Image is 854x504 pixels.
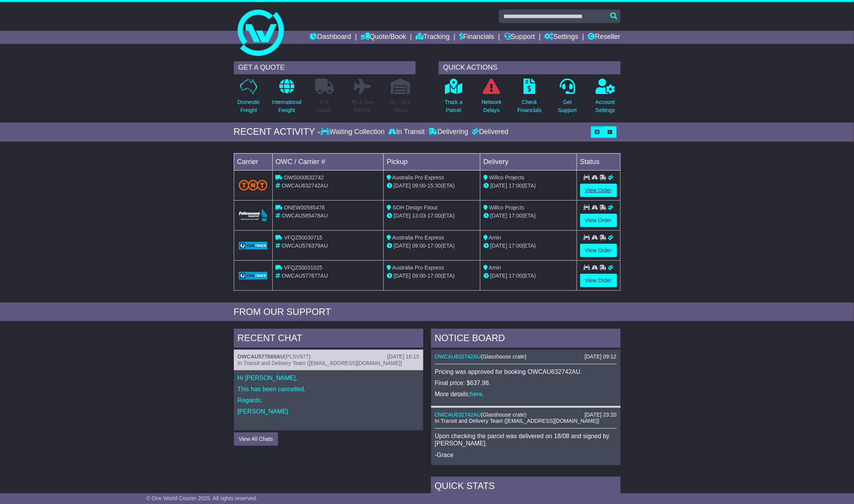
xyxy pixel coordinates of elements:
span: 17:00 [428,213,441,219]
span: Willco Projects [489,204,525,211]
span: Willco Projects [489,174,525,181]
div: RECENT CHAT [234,329,423,350]
a: Financials [459,31,494,44]
div: Quick Stats [431,477,621,497]
a: Track aParcel [445,78,463,119]
p: More details: . [435,390,617,398]
span: 13:03 [412,213,426,219]
div: (ETA) [483,212,574,220]
span: [DATE] [490,273,507,279]
span: Glasshouse crate [483,412,525,418]
span: PLSV977 [286,353,309,360]
a: Settings [545,31,579,44]
div: Delivering [427,128,470,136]
a: NetworkDelays [481,78,502,119]
div: (ETA) [483,182,574,190]
p: Track a Parcel [445,98,463,114]
a: Tracking [416,31,450,44]
a: GetSupport [557,78,577,119]
a: Quote/Book [361,31,406,44]
span: © One World Courier 2025. All rights reserved. [146,495,258,501]
span: [DATE] [490,243,507,249]
span: Glasshouse crate [483,353,525,360]
a: View Order [580,184,617,197]
div: FROM OUR SUPPORT [234,306,621,318]
td: Delivery [480,153,577,170]
span: 17:00 [428,273,441,279]
span: Australia Pro Express [392,234,444,241]
span: ONEW00585478 [284,204,325,211]
img: GetCarrierServiceLogo [239,272,268,280]
span: [DATE] [394,213,411,219]
p: -Grace [435,451,617,459]
a: InternationalFreight [272,78,302,119]
div: In Transit [387,128,427,136]
div: - (ETA) [387,212,477,220]
a: CheckFinancials [517,78,542,119]
img: TNT_Domestic.png [239,180,268,190]
a: OWCAU632742AU [435,412,481,418]
div: NOTICE BOARD [431,329,621,350]
span: VFQZ50030715 [284,234,322,241]
div: (ETA) [483,272,574,280]
span: Amin [489,265,501,271]
p: Air / Sea Depot [390,98,411,114]
a: View Order [580,214,617,227]
p: [PERSON_NAME] [238,408,419,415]
a: DomesticFreight [237,78,260,119]
p: Upon checking the parcel was delivered on 18/08 and signed by [PERSON_NAME]. [435,432,617,447]
span: [DATE] [490,213,507,219]
p: Pricing was approved for booking OWCAU632742AU. [435,368,617,375]
p: Get Support [558,98,577,114]
td: Pickup [384,153,480,170]
div: - (ETA) [387,272,477,280]
div: [DATE] 16:15 [387,353,419,360]
p: Check Financials [517,98,542,114]
p: Air & Sea Freight [351,98,374,114]
p: Network Delays [482,98,501,114]
span: Amin [489,234,501,241]
span: [DATE] [394,243,411,249]
div: Waiting Collection [320,128,386,136]
div: [DATE] 09:12 [584,353,616,360]
p: Regards, [238,397,419,404]
td: Status [577,153,620,170]
span: OWCAU577677AU [282,273,328,279]
p: Hi [PERSON_NAME], [238,374,419,382]
a: View Order [580,244,617,257]
span: [DATE] [394,183,411,189]
div: [DATE] 23:20 [584,412,616,418]
div: - (ETA) [387,242,477,250]
span: Australia Pro Express [392,174,444,181]
span: OWCAU585478AU [282,213,328,219]
span: 15:30 [428,183,441,189]
div: GET A QUOTE [234,61,416,74]
span: VFQZ50031025 [284,265,322,271]
div: (ETA) [483,242,574,250]
div: ( ) [238,353,419,360]
td: OWC / Carrier # [272,153,384,170]
span: 17:00 [509,243,522,249]
p: Account Settings [596,98,615,114]
div: ( ) [435,412,617,418]
div: RECENT ACTIVITY - [234,126,321,137]
a: OWCAU577669AU [238,353,284,360]
div: Delivered [470,128,508,136]
a: Reseller [588,31,620,44]
span: 17:00 [509,273,522,279]
td: Carrier [234,153,272,170]
a: here [470,391,482,397]
a: AccountSettings [595,78,616,119]
span: 09:00 [412,183,426,189]
div: QUICK ACTIONS [439,61,621,74]
span: 09:00 [412,243,426,249]
div: - (ETA) [387,182,477,190]
span: 09:00 [412,273,426,279]
a: View Order [580,274,617,287]
p: Final price: $637.98. [435,379,617,387]
img: Followmont_Transport.png [239,209,268,222]
p: Domestic Freight [237,98,260,114]
span: SOH Design Fitout [393,204,438,211]
a: Support [504,31,535,44]
button: View All Chats [234,432,278,446]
